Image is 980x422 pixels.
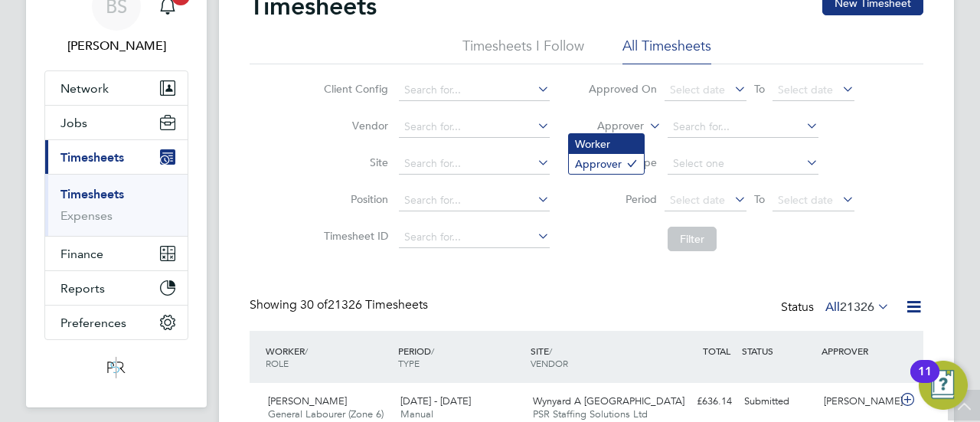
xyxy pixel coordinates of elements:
span: Timesheets [60,150,124,165]
label: All [825,299,890,315]
span: Jobs [60,116,87,130]
input: Select one [668,153,818,175]
div: £636.14 [658,389,738,414]
span: 21326 [840,299,874,315]
input: Search for... [399,153,550,175]
span: Finance [60,247,103,261]
span: / [305,345,308,357]
li: Approver [569,154,644,174]
span: 30 of [300,297,328,312]
div: Timesheets [45,174,188,236]
label: Position [319,192,388,206]
span: Network [60,81,109,96]
span: ROLE [266,357,289,369]
span: TYPE [398,357,420,369]
span: Beth Seddon [44,37,188,55]
label: Client Config [319,82,388,96]
input: Search for... [399,190,550,211]
div: [PERSON_NAME] [818,389,897,414]
button: Filter [668,227,717,251]
span: PSR Staffing Solutions Ltd [533,407,648,420]
span: / [431,345,434,357]
span: Manual [400,407,433,420]
span: Reports [60,281,105,296]
div: SITE [527,337,659,377]
span: Select date [778,193,833,207]
div: PERIOD [394,337,527,377]
button: Preferences [45,306,188,339]
input: Search for... [399,227,550,248]
span: [PERSON_NAME] [268,394,347,407]
span: Select date [670,193,725,207]
button: Jobs [45,106,188,139]
span: / [549,345,552,357]
span: Select date [670,83,725,97]
div: Status [781,297,893,319]
div: APPROVER [818,337,897,365]
span: [DATE] - [DATE] [400,394,471,407]
li: Timesheets I Follow [462,37,584,64]
div: 11 [918,371,932,391]
a: Expenses [60,208,113,223]
span: To [750,79,769,99]
span: To [750,189,769,209]
input: Search for... [399,80,550,101]
span: Select date [778,83,833,97]
div: Submitted [738,389,818,414]
div: STATUS [738,337,818,365]
button: Open Resource Center, 11 new notifications [919,361,968,410]
span: General Labourer (Zone 6) [268,407,384,420]
a: Timesheets [60,187,124,201]
span: VENDOR [531,357,568,369]
img: psrsolutions-logo-retina.png [103,355,130,380]
label: Approver [575,119,644,134]
input: Search for... [399,116,550,138]
div: WORKER [262,337,394,377]
label: Timesheet ID [319,229,388,243]
span: Wynyard A [GEOGRAPHIC_DATA] [533,394,684,407]
li: Worker [569,134,644,154]
span: TOTAL [703,345,730,357]
label: Site [319,155,388,169]
label: Period [588,192,657,206]
button: Network [45,71,188,105]
input: Search for... [668,116,818,138]
span: 21326 Timesheets [300,297,428,312]
a: Go to home page [44,355,188,380]
span: Preferences [60,316,126,330]
li: All Timesheets [622,37,711,64]
div: Showing [250,297,431,313]
button: Finance [45,237,188,270]
label: Vendor [319,119,388,132]
button: Timesheets [45,140,188,174]
label: Approved On [588,82,657,96]
button: Reports [45,271,188,305]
